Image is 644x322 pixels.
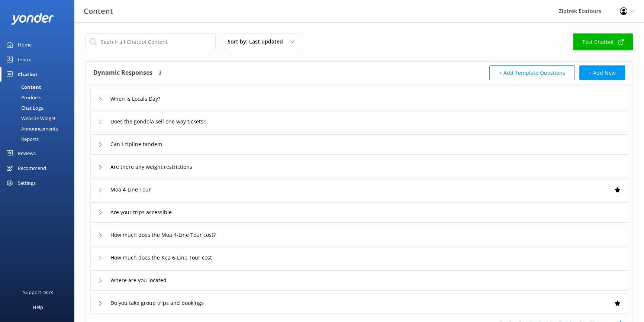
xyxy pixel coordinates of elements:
span: Are there any weight restrictions [110,163,192,171]
div: Inbox [18,52,31,67]
span: Do you take group trips and bookings [110,299,204,307]
a: Website Widget [4,113,74,123]
a: Announcements [4,123,74,134]
a: Test Chatbot [573,33,633,50]
div: Settings [18,176,36,190]
button: + Add Template Questions [489,65,575,80]
span: Does the gondola sell one way tickets? [110,117,206,126]
span: How much does the Moa 4-Line Tour cost? [110,231,216,239]
span: Sort by: Last updated [228,38,287,46]
div: Content [4,82,41,92]
span: Moa 4-Line Tour [110,186,151,194]
div: Chatbot [18,67,38,82]
a: Content [4,82,74,92]
span: How much does the Kea 6-Line Tour cost [110,254,212,262]
span: When is Locals Day? [110,95,160,103]
div: Support Docs [23,285,53,300]
button: + Add New [579,65,625,80]
span: Are your trips accessible [110,208,172,216]
input: Search all Chatbot Content [86,33,216,50]
h3: Content [84,5,113,17]
a: Reports [4,134,74,144]
div: Recommend [18,161,46,176]
img: yonder-white-logo.png [11,13,54,25]
div: Help [33,300,43,315]
span: Where are you located [110,276,167,284]
div: Reports [4,134,39,144]
a: Chat Logs [4,103,74,113]
div: Announcements [4,123,58,134]
h4: Dynamic Responses [93,65,152,80]
div: Reviews [18,146,36,161]
div: Chat Logs [4,103,43,113]
a: Products [4,92,74,103]
span: Can I zipline tandem [110,140,162,148]
div: Products [4,92,41,103]
div: Home [18,37,32,52]
div: Website Widget [4,113,56,123]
